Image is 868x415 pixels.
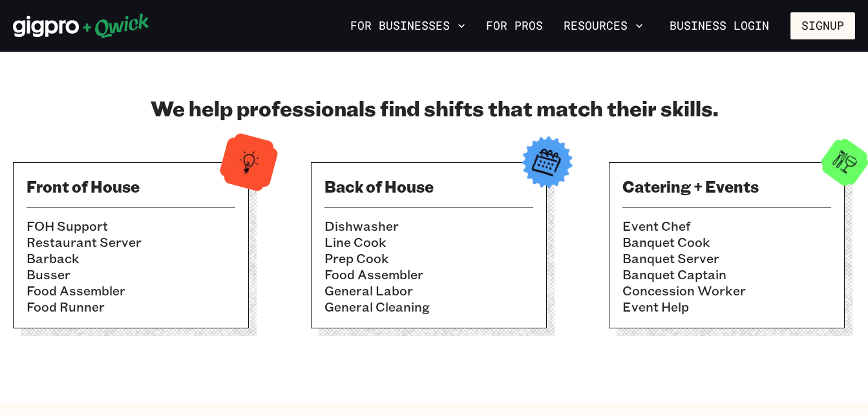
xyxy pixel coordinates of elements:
[324,234,533,250] li: Line Cook
[324,282,533,299] li: General Labor
[622,282,831,299] li: Concession Worker
[622,299,831,315] li: Event Help
[345,15,471,37] button: For Businesses
[324,299,533,315] li: General Cleaning
[324,176,533,197] h3: Back of House
[481,15,548,37] a: For Pros
[324,266,533,282] li: Food Assembler
[26,218,235,234] li: FOH Support
[26,299,235,315] li: Food Runner
[790,12,855,39] button: Signup
[622,176,831,197] h3: Catering + Events
[13,95,855,121] h2: We help professionals find shifts that match their skills.
[622,218,831,234] li: Event Chef
[622,266,831,282] li: Banquet Captain
[622,234,831,250] li: Banquet Cook
[324,250,533,266] li: Prep Cook
[26,266,235,282] li: Busser
[26,234,235,250] li: Restaurant Server
[622,250,831,266] li: Banquet Server
[659,12,780,39] a: Business Login
[26,282,235,299] li: Food Assembler
[558,15,648,37] button: Resources
[26,176,235,197] h3: Front of House
[26,250,235,266] li: Barback
[324,218,533,234] li: Dishwasher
